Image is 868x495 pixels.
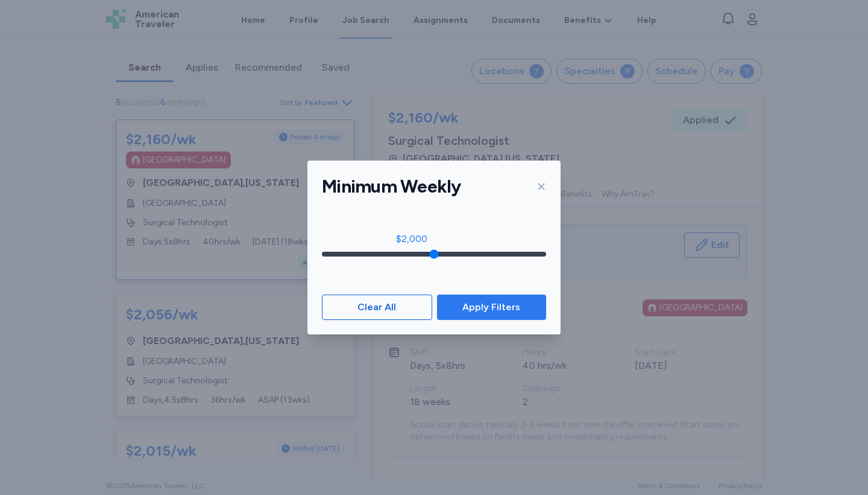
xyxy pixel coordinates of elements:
[437,295,546,320] button: Apply Filters
[322,295,432,320] button: Clear All
[396,232,427,246] div: $2,000
[322,175,461,198] h1: Minimum Weekly
[357,300,396,315] span: Clear All
[462,300,520,315] span: Apply Filters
